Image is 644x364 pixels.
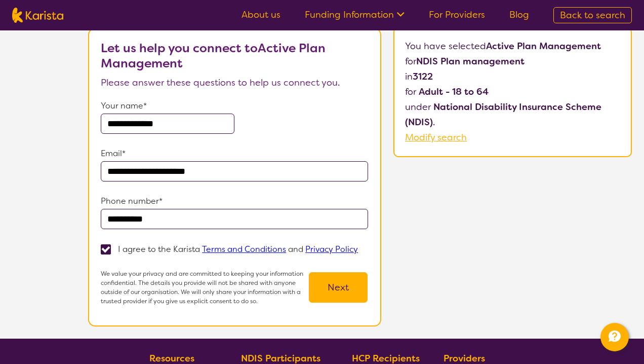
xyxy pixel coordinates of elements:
[413,70,433,83] b: 3122
[241,9,280,21] a: About us
[600,323,629,351] button: Channel Menu
[405,69,620,84] p: in
[101,75,368,90] p: Please answer these questions to help us connect you.
[118,244,358,254] p: I agree to the Karista and
[416,55,525,67] b: NDIS Plan management
[560,9,625,21] span: Back to search
[405,101,601,128] b: National Disability Insurance Scheme (NDIS)
[202,244,286,254] a: Terms and Conditions
[509,9,529,21] a: Blog
[405,54,620,69] p: for
[101,40,326,71] b: Let us help you connect to Active Plan Management
[305,9,405,21] a: Funding Information
[486,40,601,52] b: Active Plan Management
[12,8,63,23] img: Karista logo
[305,244,358,254] a: Privacy Policy
[405,39,620,145] p: You have selected
[405,131,467,143] a: Modify search
[101,146,368,161] p: Email*
[101,269,308,306] p: We value your privacy and are committed to keeping your information confidential. The details you...
[553,7,632,23] a: Back to search
[405,99,620,130] p: under .
[405,84,620,99] p: for
[309,272,368,303] button: Next
[101,194,368,209] p: Phone number*
[101,98,368,114] p: Your name*
[429,9,485,21] a: For Providers
[419,86,489,98] b: Adult - 18 to 64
